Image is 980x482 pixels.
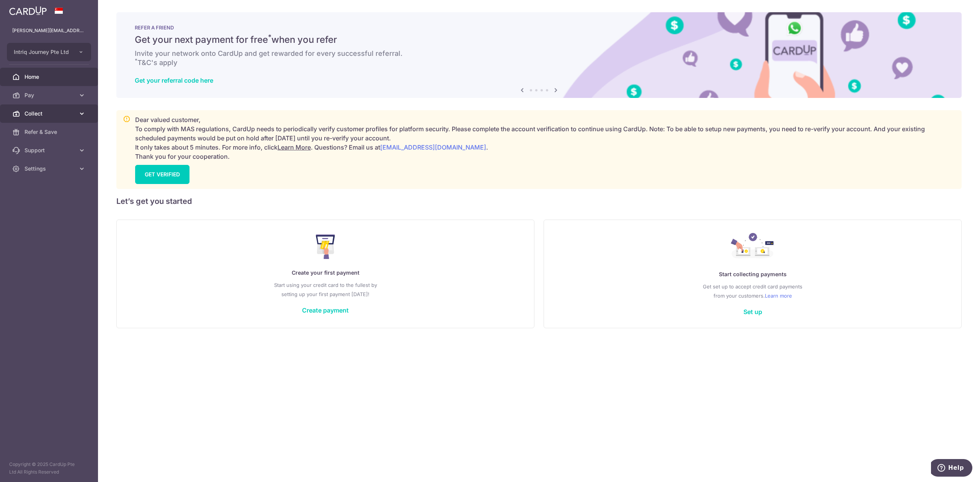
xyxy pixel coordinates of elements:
[278,143,311,151] a: Learn More
[116,12,962,98] img: RAF banner
[132,280,519,299] p: Start using your credit card to the fullest by setting up your first payment [DATE]!
[135,24,943,31] p: REFER A FRIEND
[135,34,943,46] h5: Get your next payment for free when you refer
[135,77,213,84] a: Get your referral code here
[24,128,75,136] span: Refer & Save
[7,43,91,61] button: Intriq Journey Pte Ltd
[316,234,335,259] img: Make Payment
[116,195,962,207] h5: Let’s get you started
[14,48,70,56] span: Intriq Journey Pte Ltd
[9,6,47,15] img: CardUp
[12,27,86,34] p: [PERSON_NAME][EMAIL_ADDRESS][DOMAIN_NAME]
[931,459,972,478] iframe: Opens a widget where you can find more information
[743,308,762,316] a: Set up
[380,143,486,151] a: [EMAIL_ADDRESS][DOMAIN_NAME]
[135,49,943,67] h6: Invite your network onto CardUp and get rewarded for every successful referral. T&C's apply
[135,115,955,161] p: Dear valued customer, To comply with MAS regulations, CardUp needs to periodically verify custome...
[559,270,946,279] p: Start collecting payments
[302,306,349,314] a: Create payment
[765,291,792,300] a: Learn more
[24,147,75,154] span: Support
[559,282,946,300] p: Get set up to accept credit card payments from your customers.
[132,268,519,277] p: Create your first payment
[24,165,75,173] span: Settings
[24,110,75,117] span: Collect
[135,165,189,184] a: GET VERIFIED
[24,91,75,99] span: Pay
[24,73,75,81] span: Home
[731,233,774,261] img: Collect Payment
